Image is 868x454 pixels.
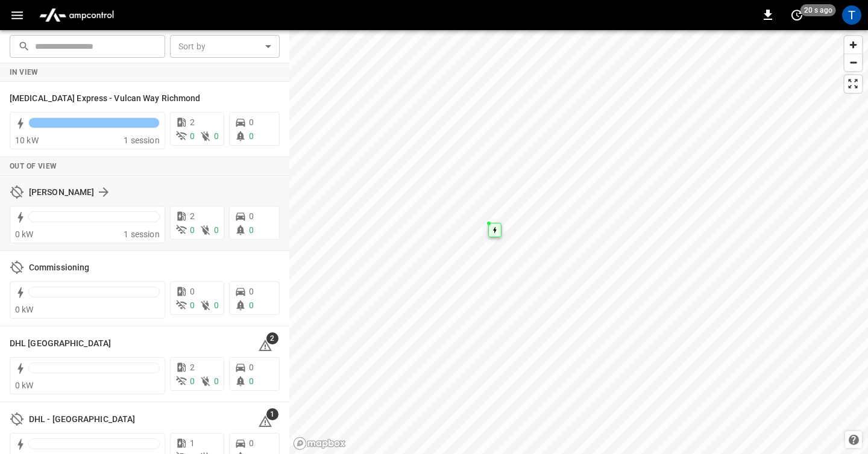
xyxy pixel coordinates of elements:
span: 1 session [124,135,159,145]
span: 0 [249,376,254,386]
span: 2 [190,211,195,221]
strong: In View [10,68,39,76]
span: 0 kW [15,381,34,390]
button: set refresh interval [787,5,807,25]
span: 0 [214,300,219,310]
span: 0 [214,225,219,235]
span: 0 kW [15,305,34,314]
h6: Mili Express - Vulcan Way Richmond [10,92,200,105]
span: 0 [214,376,219,386]
span: 0 [214,131,219,141]
h6: DHL Montreal [10,337,111,350]
span: 0 [190,300,195,310]
span: 0 [249,287,254,296]
span: 0 [249,225,254,235]
h6: Commissioning [29,261,89,275]
button: Zoom in [844,36,862,54]
span: 0 [249,211,254,221]
span: 0 [249,300,254,310]
span: 1 [190,438,195,448]
span: 0 [249,438,254,448]
span: 0 kW [15,229,34,239]
span: 0 [190,376,195,386]
span: 2 [190,117,195,127]
div: Map marker [488,223,502,237]
span: 0 [249,131,254,141]
span: 0 [249,117,254,127]
h6: DHL - Montreal DC [29,413,135,426]
span: 10 kW [15,135,39,145]
span: 0 [249,362,254,372]
a: Mapbox homepage [293,437,346,450]
span: 2 [266,332,278,344]
h6: Charbonneau [29,186,94,199]
span: 0 [190,287,195,296]
span: 1 session [124,229,159,239]
span: 1 [266,408,278,420]
div: profile-icon [842,5,861,25]
strong: Out of View [10,162,57,170]
span: 20 s ago [800,4,836,16]
button: Zoom out [844,54,862,71]
canvas: Map [289,30,868,454]
span: 2 [190,362,195,372]
span: 0 [190,225,195,235]
span: 0 [190,131,195,141]
img: ampcontrol.io logo [34,4,119,26]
